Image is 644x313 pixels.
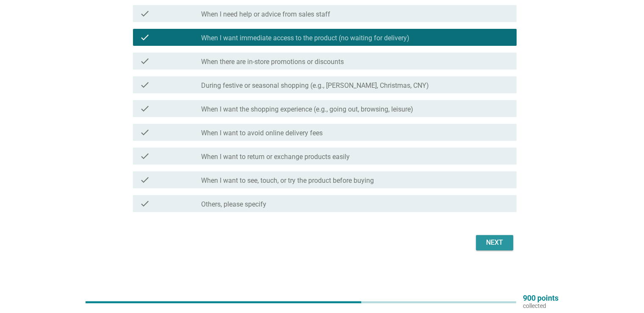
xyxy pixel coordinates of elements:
button: Next [476,235,513,250]
label: When I want immediate access to the product (no waiting for delivery) [201,34,409,42]
label: When I want the shopping experience (e.g., going out, browsing, leisure) [201,105,413,114]
i: check [140,56,150,66]
i: check [140,8,150,19]
i: check [140,175,150,185]
i: check [140,103,150,114]
label: When I need help or advice from sales staff [201,10,330,19]
label: When there are in-store promotions or discounts [201,58,344,66]
label: When I want to return or exchange products easily [201,153,350,161]
i: check [140,32,150,42]
i: check [140,198,150,209]
label: When I want to avoid online delivery fees [201,129,323,137]
label: During festive or seasonal shopping (e.g., [PERSON_NAME], Christmas, CNY) [201,81,429,90]
i: check [140,127,150,137]
i: check [140,151,150,161]
p: 900 points [523,294,558,302]
div: Next [483,238,506,248]
label: When I want to see, touch, or try the product before buying [201,176,374,185]
label: Others, please specify [201,200,266,209]
i: check [140,80,150,90]
p: collected [523,302,558,310]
